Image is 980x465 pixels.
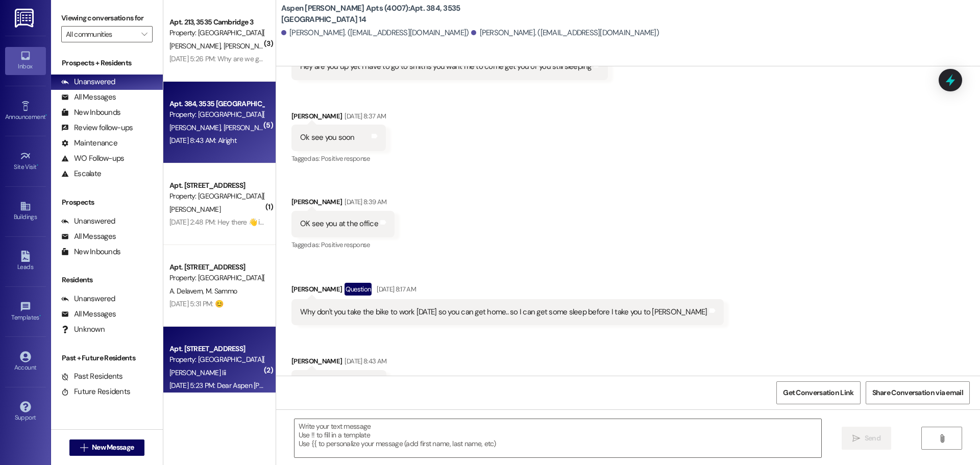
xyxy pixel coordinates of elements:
div: [PERSON_NAME]. ([EMAIL_ADDRESS][DOMAIN_NAME]) [471,28,659,38]
span: [PERSON_NAME] [169,123,224,132]
div: [DATE] 8:17 AM [374,284,416,295]
span: New Message [92,442,134,453]
div: [DATE] 8:43 AM: Alright [169,136,236,145]
div: [DATE] 8:43 AM [342,356,386,366]
div: Apt. [STREET_ADDRESS] [169,262,264,273]
span: Positive response [321,154,370,163]
div: Unanswered [61,216,115,227]
div: Review follow-ups [61,123,133,133]
span: Positive response [321,240,370,249]
span: • [37,162,38,169]
div: Unanswered [61,293,115,304]
div: [DATE] 2:48 PM: Hey there 👋 is the office open? [169,217,313,227]
b: Aspen [PERSON_NAME] Apts (4007): Apt. 384, 3535 [GEOGRAPHIC_DATA] 14 [281,3,485,25]
div: OK see you at the office [300,218,378,229]
div: Past + Future Residents [51,353,163,363]
span: [PERSON_NAME] [223,123,274,132]
div: Property: [GEOGRAPHIC_DATA][PERSON_NAME] (4007) [169,28,264,38]
img: ResiDesk Logo [15,9,36,28]
div: All Messages [61,92,116,103]
button: New Message [69,439,145,456]
span: [PERSON_NAME] [169,205,220,214]
div: Hey are you up yet I have to go to smiths you want me to come get you or you still sleeping [300,61,592,72]
div: Maintenance [61,138,117,149]
a: Site Visit • [5,148,46,175]
div: All Messages [61,309,116,320]
span: Get Conversation Link [783,387,853,398]
span: M. Sammo [206,286,237,296]
div: Tagged as: [291,151,386,166]
div: [DATE] 8:37 AM [342,111,386,121]
input: All communities [66,26,136,42]
a: Inbox [5,47,46,75]
span: A. Delavern [169,286,206,296]
div: [DATE] 5:26 PM: Why are we getting this? [169,54,291,63]
div: [PERSON_NAME] [291,111,386,125]
div: All Messages [61,231,116,242]
div: Property: [GEOGRAPHIC_DATA][PERSON_NAME] (4007) [169,273,264,283]
button: Get Conversation Link [776,381,860,404]
button: Share Conversation via email [866,381,970,404]
a: Leads [5,248,46,275]
span: [PERSON_NAME] [169,41,224,51]
div: Apt. [STREET_ADDRESS] [169,344,264,354]
i:  [852,434,860,443]
div: [DATE] 8:39 AM [342,197,386,207]
div: Unanswered [61,77,115,87]
div: Past Residents [61,371,123,382]
i:  [938,434,946,443]
span: Send [865,433,880,444]
div: Apt. [STREET_ADDRESS] [169,180,264,191]
div: WO Follow-ups [61,153,124,164]
i:  [141,30,147,38]
span: [PERSON_NAME] [223,41,274,51]
button: Send [842,427,891,450]
a: Account [5,348,46,376]
div: Apt. 213, 3535 Cambridge 3 [169,17,264,28]
label: Viewing conversations for [61,10,153,26]
div: Unknown [61,324,105,335]
div: Escalate [61,168,101,179]
span: • [45,112,47,119]
div: New Inbounds [61,247,120,257]
span: Share Conversation via email [872,387,963,398]
a: Buildings [5,198,46,225]
a: Templates • [5,298,46,326]
div: Property: [GEOGRAPHIC_DATA][PERSON_NAME] (4007) [169,191,264,202]
div: Future Residents [61,386,130,397]
div: Prospects + Residents [51,58,163,68]
div: Property: [GEOGRAPHIC_DATA][PERSON_NAME] (4007) [169,354,264,365]
div: [PERSON_NAME] [291,356,386,370]
div: New Inbounds [61,107,120,118]
div: Tagged as: [291,237,395,252]
span: [PERSON_NAME] Iii [169,368,226,377]
div: Prospects [51,197,163,208]
div: Property: [GEOGRAPHIC_DATA][PERSON_NAME] (4007) [169,109,264,120]
div: Question [345,283,372,296]
div: [DATE] 5:31 PM: 😊 [169,299,223,308]
div: Residents [51,275,163,285]
div: Ok see you soon [300,132,355,143]
div: [PERSON_NAME]. ([EMAIL_ADDRESS][DOMAIN_NAME]) [281,28,469,38]
a: Support [5,398,46,426]
div: [PERSON_NAME] [291,283,724,299]
div: Apt. 384, 3535 [GEOGRAPHIC_DATA] 14 [169,99,264,109]
div: Why don't you take the bike to work [DATE] so you can get home.. so I can get some sleep before I... [300,307,707,317]
i:  [80,444,88,452]
span: • [39,312,41,320]
div: [PERSON_NAME] [291,197,395,211]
